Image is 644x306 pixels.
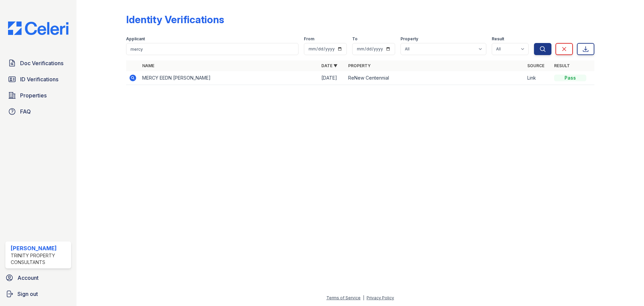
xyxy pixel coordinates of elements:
[352,36,358,42] label: To
[367,295,394,300] a: Privacy Policy
[17,274,39,282] span: Account
[492,36,504,42] label: Result
[527,63,544,68] a: Source
[348,63,371,68] a: Property
[142,63,154,68] a: Name
[345,71,525,85] td: ReNew Centennial
[363,295,364,300] div: |
[3,271,74,285] a: Account
[400,36,418,42] label: Property
[5,105,71,118] a: FAQ
[11,252,68,266] div: Trinity Property Consultants
[5,89,71,102] a: Properties
[3,287,74,301] a: Sign out
[3,21,74,35] img: CE_Logo_Blue-a8612792a0a2168367f1c8372b55b34899dd931a85d93a1a3d3e32e68fde9ad4.png
[20,107,31,116] span: FAQ
[126,13,224,26] div: Identity Verifications
[20,75,58,83] span: ID Verifications
[11,244,68,252] div: [PERSON_NAME]
[20,91,47,99] span: Properties
[319,71,345,85] td: [DATE]
[126,43,299,55] input: Search by name or phone number
[326,295,361,300] a: Terms of Service
[17,290,38,298] span: Sign out
[5,56,71,70] a: Doc Verifications
[554,75,586,81] div: Pass
[140,71,319,85] td: MERCY EEDN [PERSON_NAME]
[554,63,570,68] a: Result
[321,63,337,68] a: Date ▼
[5,73,71,86] a: ID Verifications
[525,71,551,85] td: Link
[20,59,63,67] span: Doc Verifications
[126,36,145,42] label: Applicant
[304,36,314,42] label: From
